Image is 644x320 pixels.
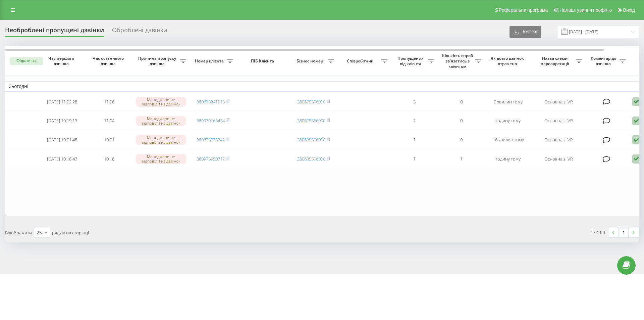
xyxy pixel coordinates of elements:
span: Налаштування профілю [559,7,612,13]
div: Менеджери не відповіли на дзвінок [136,97,186,107]
div: 25 [37,229,42,236]
button: Експорт [509,26,541,38]
span: Як довго дзвінок втрачено [490,56,526,66]
a: 380678341015 [197,99,225,105]
td: [DATE] 10:19:13 [39,112,86,130]
span: Вихід [623,7,635,13]
span: Реферальна програма [499,7,548,13]
a: 380675556000 [297,118,325,124]
td: 5 хвилин тому [485,93,532,111]
span: Номер клієнта [193,58,227,64]
span: Співробітник [340,58,381,64]
div: 1 - 4 з 4 [591,229,605,235]
span: Час першого дзвінка [44,56,80,66]
span: Причина пропуску дзвінка [136,56,180,66]
td: 0 [438,112,485,130]
div: Менеджери не відповіли на дзвінок [136,135,186,145]
span: Кількість спроб зв'язатись з клієнтом [441,53,475,69]
div: Менеджери не відповіли на дзвінок [136,154,186,164]
span: ПІБ Клієнта [242,58,284,64]
div: Необроблені пропущені дзвінки [5,27,104,37]
td: Основна з IVR [532,150,585,168]
td: Основна з IVR [532,131,585,149]
div: Менеджери не відповіли на дзвінок [136,116,186,126]
td: [DATE] 10:51:48 [39,131,86,149]
td: годину тому [485,150,532,168]
button: Обрати всі [10,57,43,65]
span: рядків на сторінці [52,230,89,236]
span: Коментар до дзвінка [589,56,620,66]
span: Назва схеми переадресації [535,56,576,66]
span: Час останнього дзвінка [91,56,127,66]
div: Оброблені дзвінки [112,27,167,37]
a: 1 [619,228,629,237]
td: 2 [391,112,438,130]
td: 11:04 [86,112,132,130]
td: 3 [391,93,438,111]
td: Основна з IVR [532,93,585,111]
a: 380635556000 [297,137,325,143]
td: 0 [438,131,485,149]
span: Пропущених від клієнта [394,56,428,66]
span: Бізнес номер [293,58,328,64]
a: 380970166424 [197,118,225,124]
td: 10:18 [86,150,132,168]
a: 380975950712 [197,156,225,162]
td: [DATE] 11:02:28 [39,93,86,111]
a: 380675556000 [297,99,325,105]
a: 380635778242 [197,137,225,143]
a: 380635556000 [297,156,325,162]
td: 0 [438,93,485,111]
td: 11:06 [86,93,132,111]
td: годину тому [485,112,532,130]
td: 16 хвилин тому [485,131,532,149]
td: 1 [391,131,438,149]
td: [DATE] 10:18:47 [39,150,86,168]
td: 1 [438,150,485,168]
span: Відображати [5,230,32,236]
td: Основна з IVR [532,112,585,130]
td: 10:51 [86,131,132,149]
td: 1 [391,150,438,168]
